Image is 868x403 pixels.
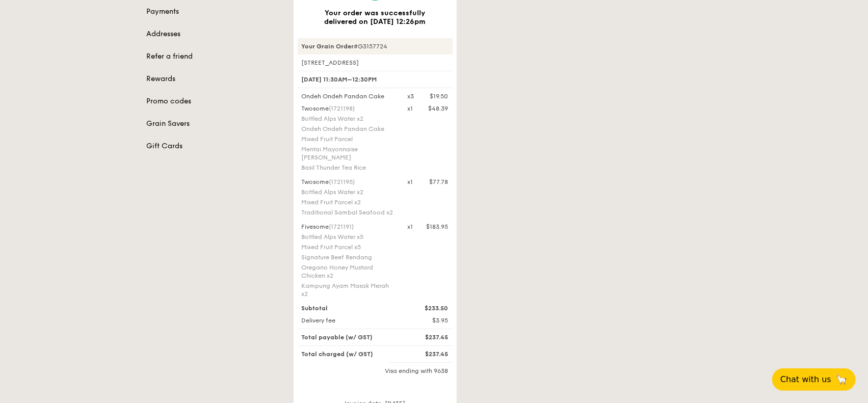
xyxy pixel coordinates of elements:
[302,334,373,341] span: Total payable (w/ GST)
[296,316,402,325] div: Delivery fee
[302,253,396,261] div: Signature Beef Rendang
[147,51,281,62] a: Refer a friend
[296,304,402,312] div: Subtotal
[302,223,396,231] div: Fivesome
[427,223,449,231] div: $183.95
[296,350,402,358] div: Total charged (w/ GST)
[329,178,355,185] span: (1721195)
[429,104,449,113] div: $48.39
[780,373,831,386] span: Chat with us
[302,115,396,123] div: Bottled Alps Water x2
[329,105,355,112] span: (1721198)
[147,119,281,129] a: Grain Savers
[302,43,354,50] strong: Your Grain Order
[302,145,396,162] div: Mentai Mayonnaise [PERSON_NAME]
[302,178,396,186] div: Twosome
[302,208,396,217] div: Traditional Sambal Seafood x2
[298,71,453,88] div: [DATE] 11:30AM–12:30PM
[402,316,455,325] div: $3.95
[402,304,455,312] div: $233.50
[408,178,413,186] div: x1
[302,263,396,280] div: Oregano Honey Mustard Chicken x2
[302,198,396,206] div: Mixed Fruit Parcel x2
[302,104,396,113] div: Twosome
[302,135,396,143] div: Mixed Fruit Parcel
[408,92,414,100] div: x3
[298,38,453,55] div: #G3157724
[147,7,281,17] a: Payments
[835,373,848,386] span: 🦙
[329,223,354,230] span: (1721191)
[302,243,396,251] div: Mixed Fruit Parcel x5
[298,59,453,67] div: [STREET_ADDRESS]
[302,233,396,241] div: Bottled Alps Water x5
[147,74,281,84] a: Rewards
[147,141,281,151] a: Gift Cards
[402,333,455,341] div: $237.45
[147,29,281,39] a: Addresses
[302,125,396,133] div: Ondeh Ondeh Pandan Cake
[408,104,413,113] div: x1
[298,367,453,375] div: Visa ending with 9638
[147,96,281,106] a: Promo codes
[302,188,396,196] div: Bottled Alps Water x2
[302,282,396,298] div: Kampung Ayam Masak Merah x2
[302,164,396,172] div: Basil Thunder Tea Rice
[772,368,856,391] button: Chat with us🦙
[430,92,449,100] div: $19.50
[430,178,449,186] div: $77.78
[296,92,402,100] div: Ondeh Ondeh Pandan Cake
[310,9,440,26] h3: Your order was successfully delivered on [DATE] 12:26pm
[402,350,455,358] div: $237.45
[408,223,413,231] div: x1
